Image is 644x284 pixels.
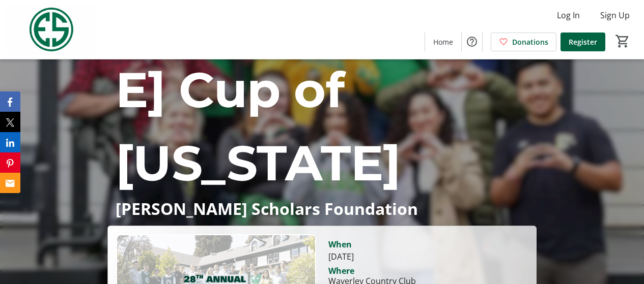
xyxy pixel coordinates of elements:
span: Donations [512,37,548,47]
button: Log In [549,7,588,23]
span: Log In [557,9,580,21]
span: Sign Up [600,9,630,21]
button: Cart [613,32,632,50]
img: Evans Scholars Foundation's Logo [6,4,97,55]
button: Help [462,31,482,52]
div: [DATE] [328,250,528,263]
p: [PERSON_NAME] Scholars Foundation [116,200,528,217]
span: Register [569,37,597,47]
span: Home [433,37,453,47]
a: Register [561,33,605,51]
div: Where [328,267,354,275]
a: Donations [491,33,556,51]
a: Home [425,33,461,51]
button: Sign Up [592,7,638,23]
div: When [328,238,352,250]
